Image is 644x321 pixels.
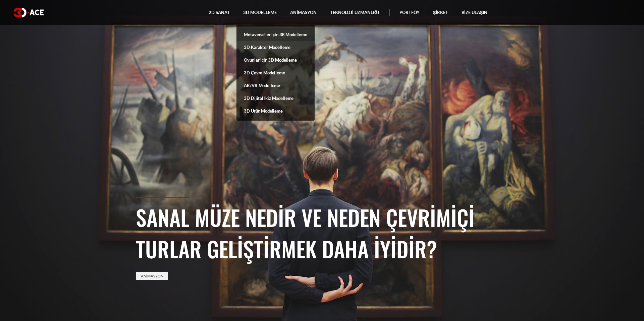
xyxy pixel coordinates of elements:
a: 3D Karakter Modelleme [236,41,314,54]
a: Oyunlar için 3D Modelleme [236,54,314,66]
a: 3D Ürün Modelleme [236,105,314,117]
font: Teknoloji Uzmanlığı [330,10,379,15]
font: Portföy [399,10,420,15]
font: Animasyon [141,274,163,278]
font: Şirket [433,10,448,15]
font: 2D Sanat [209,10,230,15]
font: 3D Dijital İkiz Modelleme [244,95,293,101]
font: Metaverse'ler için 3B Modelleme [244,32,307,37]
img: logo beyaz [13,8,44,17]
font: 3D Modelleme [243,10,277,15]
font: Sanal Müze Nedir ve Neden Çevrimiçi Turlar Geliştirmek Daha İyidir? [136,201,475,264]
font: 3D Çevre Modelleme [244,70,285,75]
a: Animasyon [136,272,168,280]
font: AR/VR Modelleme [244,83,280,88]
a: 3D Dijital İkiz Modelleme [236,92,314,105]
a: Metaverse'ler için 3B Modelleme [236,28,314,41]
a: AR/VR Modelleme [236,79,314,92]
font: 3D Ürün Modelleme [244,108,282,114]
a: 3D Çevre Modelleme [236,66,314,79]
font: Bize Ulaşın [462,10,487,15]
font: Oyunlar için 3D Modelleme [244,57,297,63]
font: Animasyon [290,10,317,15]
font: 3D Karakter Modelleme [244,45,290,50]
